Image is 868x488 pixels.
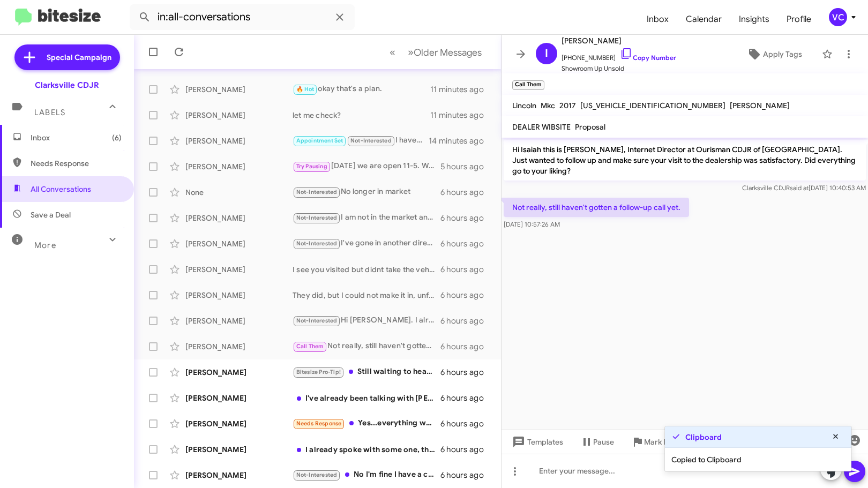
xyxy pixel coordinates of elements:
span: Mark Inactive [644,432,691,452]
div: [DATE] we are open 11-5. What time might work best for you? [293,160,440,172]
div: [PERSON_NAME] [185,161,293,172]
button: Mark Inactive [623,432,700,452]
div: [PERSON_NAME] [185,84,293,95]
span: Call Them [296,343,324,350]
div: 6 hours ago [440,238,492,249]
div: 11 minutes ago [430,84,492,95]
span: Not-Interested [296,240,338,247]
span: 2017 [559,101,576,110]
span: Not-Interested [296,471,338,478]
div: 6 hours ago [440,316,492,326]
div: 6 hours ago [440,264,492,275]
span: Save a Deal [31,209,71,220]
div: 6 hours ago [440,367,492,378]
div: okay that's a plan. [293,83,430,95]
span: Not-Interested [296,214,338,221]
div: 6 hours ago [440,213,492,223]
div: 6 hours ago [440,444,492,455]
div: [PERSON_NAME] [185,264,293,275]
nav: Page navigation example [384,41,488,63]
p: Hi Isaiah this is [PERSON_NAME], Internet Director at Ourisman CDJR of [GEOGRAPHIC_DATA]. Just wa... [504,140,866,181]
span: All Conversations [31,184,91,194]
div: I've already been talking with [PERSON_NAME] and [PERSON_NAME] [293,393,440,403]
button: Apply Tags [731,44,817,64]
div: 6 hours ago [440,290,492,301]
a: Inbox [638,4,677,35]
div: Copied to Clipboard [665,448,851,471]
div: 6 hours ago [440,393,492,403]
span: Not-Interested [296,317,338,324]
span: Try Pausing [296,163,327,170]
span: Pause [593,432,614,452]
div: 6 hours ago [440,341,492,352]
div: [PERSON_NAME] [185,444,293,455]
div: None [185,187,293,198]
div: Still waiting to hear about Sept incentives. hope all is well [293,366,440,378]
div: VC [829,8,847,26]
span: [PERSON_NAME] [730,101,790,110]
div: No I'm fine I have a car [293,469,440,481]
div: [PERSON_NAME] [185,213,293,223]
span: Mkc [541,101,555,110]
div: [PERSON_NAME] [185,418,293,429]
div: [PERSON_NAME] [185,136,293,146]
span: Appointment Set [296,137,343,144]
strong: Clipboard [685,432,722,442]
span: » [408,46,414,59]
span: Clarksville CDJR [DATE] 10:40:53 AM [742,184,866,192]
span: Not-Interested [350,137,392,144]
div: Not really, still haven't gotten a follow-up call yet. [293,340,440,352]
div: 6 hours ago [440,418,492,429]
span: I [545,45,548,62]
span: More [34,241,56,250]
div: [PERSON_NAME] [185,367,293,378]
span: [DATE] 10:57:26 AM [504,220,560,228]
span: Templates [510,432,563,452]
span: Not-Interested [296,189,338,196]
div: Yes...everything was satisfactory. I'm just trying to make a decision on which model I want... [293,417,440,430]
span: Labels [34,108,65,117]
div: [PERSON_NAME] [185,238,293,249]
span: Lincoln [512,101,536,110]
button: VC [820,8,856,26]
a: Copy Number [620,54,676,62]
div: No longer in market [293,186,440,198]
span: said at [790,184,809,192]
span: 🔥 Hot [296,86,315,93]
div: [PERSON_NAME] [185,393,293,403]
span: Needs Response [31,158,122,169]
button: Templates [502,432,572,452]
span: Bitesize Pro-Tip! [296,369,341,376]
span: [PHONE_NUMBER] [562,47,676,63]
div: let me check? [293,110,430,121]
div: [PERSON_NAME] [185,341,293,352]
div: 6 hours ago [440,470,492,481]
span: Profile [778,4,820,35]
span: Special Campaign [47,52,111,63]
div: I already spoke with some one, the quote is out of my price range [293,444,440,455]
span: Showroom Up Unsold [562,63,676,74]
span: DEALER WIBSITE [512,122,571,132]
div: They did, but I could not make it in, unfortunately. I did get a letter in the mail about my loan... [293,290,440,301]
div: [PERSON_NAME] [185,316,293,326]
span: (6) [112,132,122,143]
div: I see you visited but didnt take the vehcile home! [293,264,440,275]
div: I have ensured our records ready correctly. Thank you for your business. [293,134,429,147]
div: 14 minutes ago [429,136,492,146]
a: Insights [730,4,778,35]
span: [US_VEHICLE_IDENTIFICATION_NUMBER] [580,101,725,110]
div: I am not in the market anymore [293,212,440,224]
button: Pause [572,432,623,452]
span: Older Messages [414,47,482,58]
div: Hi [PERSON_NAME]. I already purchased a vehicle, thanks [293,314,440,327]
span: Proposal [575,122,605,132]
div: [PERSON_NAME] [185,110,293,121]
small: Call Them [512,80,544,90]
span: Calendar [677,4,730,35]
div: 5 hours ago [440,161,492,172]
span: « [390,46,395,59]
div: 6 hours ago [440,187,492,198]
span: Needs Response [296,420,342,427]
